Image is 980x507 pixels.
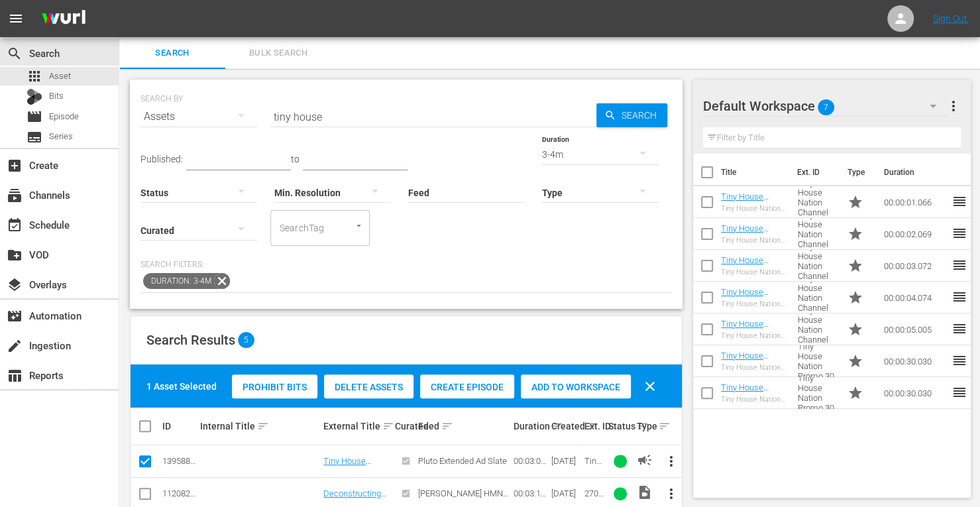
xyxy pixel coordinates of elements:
span: Series [49,130,73,143]
div: 00:03:18.565 [513,488,547,498]
button: Open [353,219,365,232]
span: Promo [847,290,863,306]
span: Automation [7,308,23,324]
div: ID [162,421,196,431]
div: Tiny House Nation Channel ID Refresh 1 [721,204,787,213]
span: Bits [49,89,64,103]
span: 5 [238,332,254,348]
div: Duration [513,418,547,434]
div: Default Workspace [703,87,950,125]
div: Tiny House Nation Channel ID Refresh 3 [721,268,787,276]
a: Sign Out [933,13,967,24]
p: Search Filters: [140,259,672,270]
span: sort [382,420,394,432]
span: Delete Assets [324,382,413,392]
span: Promo [847,385,863,401]
td: 00:00:04.074 [878,282,951,313]
td: Tiny House Nation Promo 30 [792,345,842,377]
td: Tiny House Nation Channel ID 5 [792,313,842,345]
img: ans4CAIJ8jUAAAAAAAAAAAAAAAAAAAAAAAAgQb4GAAAAAAAAAAAAAAAAAAAAAAAAJMjXAAAAAAAAAAAAAAAAAAAAAAAAgAT5G... [32,3,95,34]
button: Search [596,103,667,127]
div: External Title [323,418,390,434]
span: Series [27,129,42,145]
span: more_vert [663,453,679,469]
span: Promo [847,258,863,274]
td: 00:00:30.030 [878,377,951,409]
span: Channels [7,188,23,203]
div: Ext. ID [584,421,604,431]
td: 00:00:02.069 [878,218,951,250]
span: AD [636,452,652,468]
td: 00:00:03.072 [878,250,951,282]
div: 3-4m [542,136,659,173]
div: 112082284 [162,488,196,498]
td: Tiny House Nation Promo 30 [792,377,842,409]
th: Duration [875,154,955,191]
div: 139588681 [162,456,196,466]
td: Tiny House Nation Channel ID 2 [792,218,842,250]
td: 00:00:01.066 [878,186,951,218]
span: Duration: 3-4m [143,273,214,289]
button: clear [634,370,666,402]
span: Search [7,46,23,62]
span: more_vert [663,486,679,502]
span: menu [8,11,24,27]
a: Tiny House Nation Channel ID Refresh 4 [721,287,778,317]
th: Title [721,154,789,191]
div: Internal Title [200,418,319,434]
th: Type [839,154,875,191]
span: reorder [951,384,967,400]
button: Delete Assets [324,374,413,398]
span: clear [642,378,658,394]
span: reorder [951,257,967,273]
span: sort [441,420,453,432]
span: Episode [49,110,79,123]
div: 00:03:00.180 [513,456,547,466]
span: Search [616,103,667,127]
span: Asset [49,70,71,83]
span: Prohibit Bits [232,382,317,392]
span: Asset [27,68,42,84]
a: Tiny House Nation Channel ID Refresh 2 [721,223,778,253]
span: Create Episode [420,382,514,392]
span: Video [636,484,652,500]
span: Published: [140,154,183,164]
a: Tiny House Nation You Can Do It Promo 30 [721,351,779,380]
span: Overlays [7,277,23,293]
div: Feed [418,418,509,434]
td: Tiny House Nation Channel ID 4 [792,282,842,313]
td: Tiny House Nation Channel ID 1 [792,186,842,218]
span: Promo [847,353,863,369]
span: Ingestion [7,338,23,354]
span: Pluto Extended Ad Slate [418,456,507,466]
span: to [291,154,299,164]
span: reorder [951,289,967,305]
span: Schedule [7,217,23,233]
span: Promo [847,194,863,210]
span: Search Results [146,332,235,348]
button: more_vert [655,445,687,477]
div: Tiny House Nation Channel ID Refresh 5 [721,331,787,340]
td: 00:00:30.030 [878,345,951,377]
a: Tiny House Nation The Revel Promo 30 [721,382,785,412]
span: VOD [7,247,23,263]
span: 7 [818,93,834,121]
span: reorder [951,353,967,368]
div: Tiny House Nation Channel ID Refresh 4 [721,300,787,308]
span: Bulk Search [233,46,323,61]
span: Create [7,158,23,174]
div: Curated [395,421,415,431]
div: Type [636,418,651,434]
span: reorder [951,194,967,209]
th: Ext. ID [789,154,839,191]
div: Status [608,418,632,434]
td: Tiny House Nation Channel ID 3 [792,250,842,282]
div: Tiny House Nation The Revel Promo 30 [721,395,787,404]
button: Prohibit Bits [232,374,317,398]
a: Tiny House Nation Channel ID Refresh 5 [721,319,778,349]
span: Add to Workspace [521,382,631,392]
div: Bits [27,89,42,105]
div: 1 Asset Selected [146,380,217,393]
div: [DATE] [551,488,580,498]
span: Search [127,46,217,61]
